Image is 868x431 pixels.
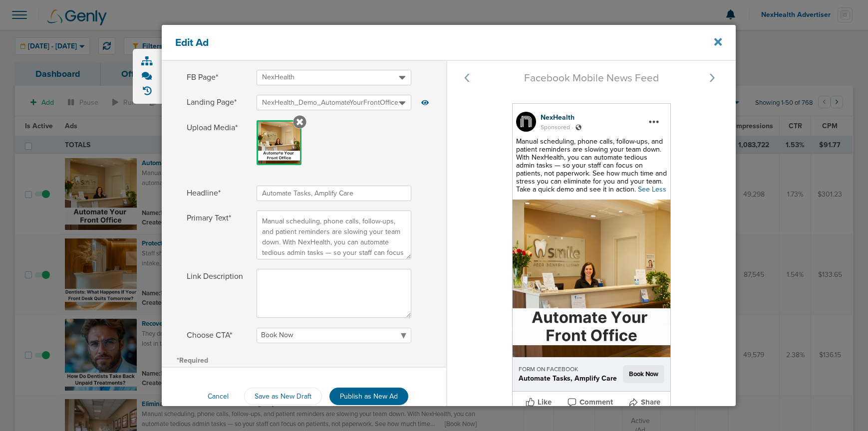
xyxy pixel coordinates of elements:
div: FORM ON FACEBOOK [519,365,618,374]
span: NexHealth [262,73,294,81]
span: Book Now [623,365,664,383]
button: Save as New Draft [244,388,322,405]
span: Landing Page* [187,95,247,110]
span: Manual scheduling, phone calls, follow-ups, and patient reminders are slowing your team down. Wit... [516,137,667,194]
span: Upload Media* [187,120,247,165]
span: Choose CTA* [187,328,247,343]
span: FB Page* [187,70,247,85]
span: . [570,122,576,131]
span: Primary Text* [187,211,247,259]
span: Share [641,397,660,408]
img: 6qLr1QAAAAZJREFUAwCeYFNgfw5ZFgAAAABJRU5ErkJggg== [513,200,670,357]
span: Comment [579,397,613,408]
div: NexHealth [541,113,667,123]
textarea: Primary Text* [257,211,411,259]
button: Cancel [200,389,237,404]
span: Like [538,397,552,408]
div: Automate Tasks, Amplify Care [519,375,618,383]
span: NexHealth_Demo_AutomateYourFrontOffice_Dental_[DATE]_v2_HSLink?9658027&oid=3200 [262,98,548,107]
img: 314946456_5697111233699977_7800688554055235061_n.jpg [516,112,536,132]
span: Link Description [187,269,247,318]
span: Sponsored [541,123,570,132]
textarea: Link Description [257,269,411,318]
h4: Edit Ad [175,36,230,49]
span: Facebook Mobile News Feed [524,72,659,84]
span: See Less [638,185,666,194]
button: Publish as New Ad [329,388,408,405]
select: Choose CTA* [257,328,411,343]
span: Headline* [187,186,247,201]
input: Headline* [257,186,411,201]
span: *Required [177,356,208,365]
